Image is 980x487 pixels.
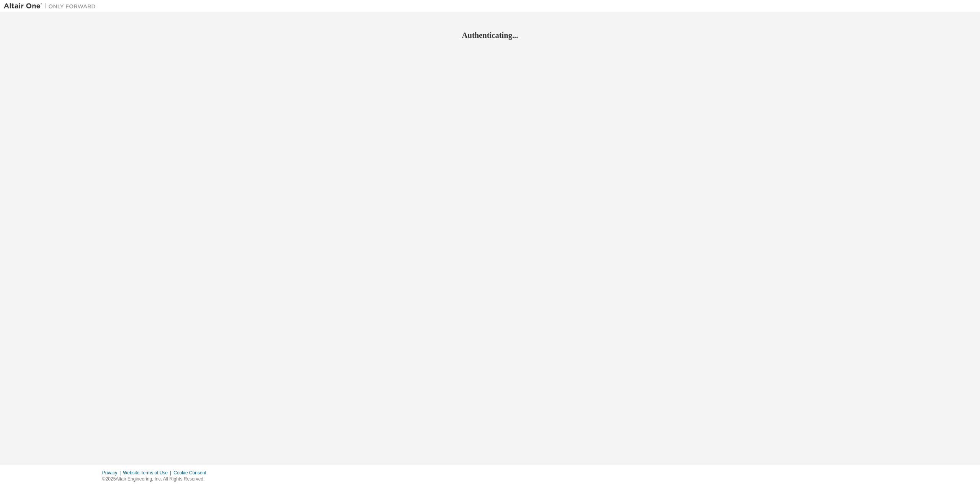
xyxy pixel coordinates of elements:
div: Website Terms of Use [123,470,173,476]
img: Altair One [4,2,100,10]
p: © 2025 Altair Engineering, Inc. All Rights Reserved. [102,476,211,482]
h2: Authenticating... [4,30,976,40]
div: Privacy [102,470,123,476]
div: Cookie Consent [173,470,211,476]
